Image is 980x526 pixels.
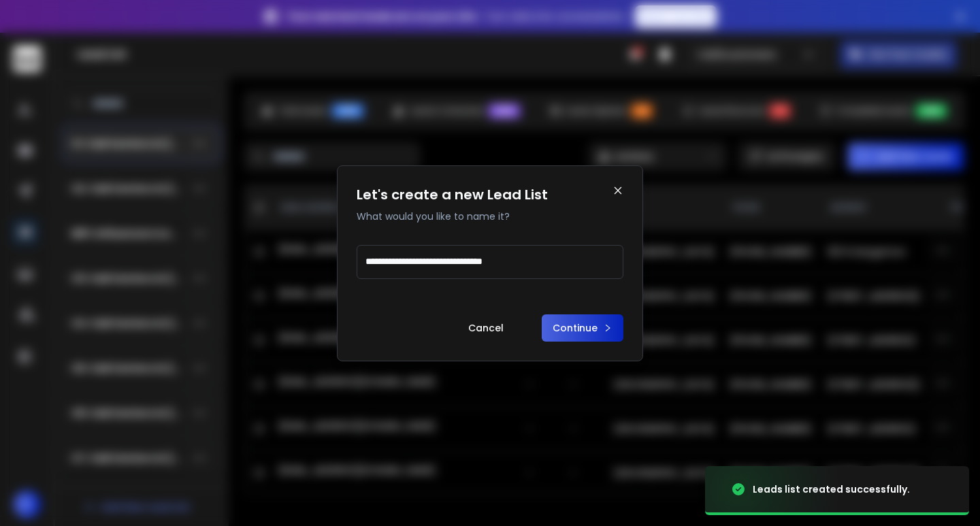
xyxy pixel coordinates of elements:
button: Cancel [457,314,514,342]
button: Continue [542,314,623,342]
h1: Let's create a new Lead List [357,185,548,204]
div: Leads list created successfully. [753,482,910,496]
p: What would you like to name it? [357,210,548,223]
